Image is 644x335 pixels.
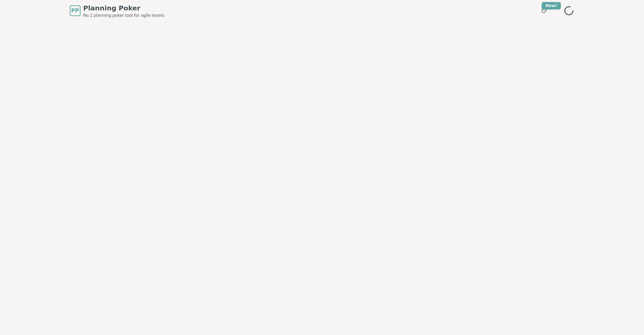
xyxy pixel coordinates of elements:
span: Planning Poker [83,3,164,13]
a: PPPlanning PokerNo.1 planning poker tool for agile teams [70,3,164,18]
button: New! [538,5,550,17]
span: PP [71,7,79,15]
span: No.1 planning poker tool for agile teams [83,13,164,18]
div: New! [542,2,561,9]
